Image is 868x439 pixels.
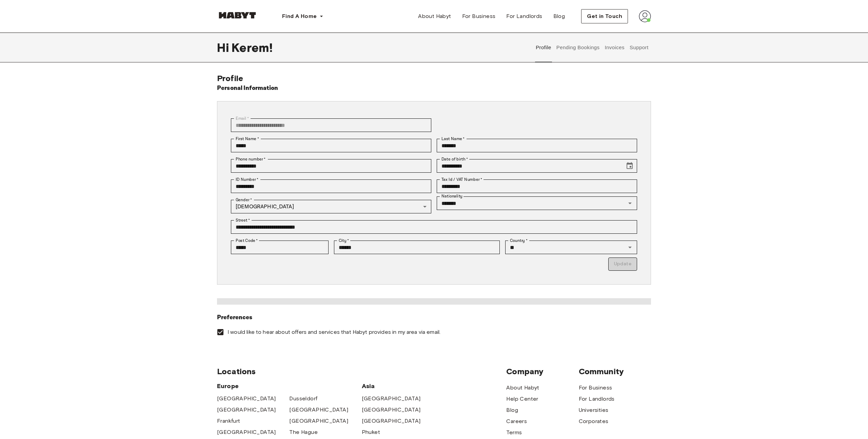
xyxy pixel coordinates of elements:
label: Phone number [236,156,266,162]
label: Post Code [236,237,258,244]
span: Asia [362,382,434,390]
span: Europe [217,382,362,390]
label: Gender [236,197,252,203]
span: For Landlords [506,12,542,20]
a: Frankfurt [217,417,240,425]
a: About Habyt [506,384,539,392]
label: First Name [236,136,259,142]
label: Nationality [441,193,462,199]
button: Open [625,198,635,208]
a: [GEOGRAPHIC_DATA] [289,406,348,414]
a: Blog [506,406,518,414]
label: Email [236,115,249,121]
span: Get in Touch [587,12,622,20]
a: [GEOGRAPHIC_DATA] [362,406,421,414]
a: [GEOGRAPHIC_DATA] [289,417,348,425]
span: About Habyt [418,12,451,20]
span: Profile [217,73,243,83]
span: Blog [553,12,565,20]
button: Invoices [604,33,625,62]
span: Company [506,366,578,377]
a: Terms [506,428,522,437]
button: Find A Home [277,9,329,23]
a: [GEOGRAPHIC_DATA] [217,428,276,436]
a: [GEOGRAPHIC_DATA] [217,395,276,403]
a: [GEOGRAPHIC_DATA] [362,395,421,403]
div: You can't change your email address at the moment. Please reach out to customer support in case y... [231,118,431,132]
button: Pending Bookings [555,33,600,62]
label: Date of birth [441,156,468,162]
label: City [339,237,349,244]
a: Help Center [506,395,538,403]
span: For Business [462,12,496,20]
a: For Business [579,384,612,392]
div: [DEMOGRAPHIC_DATA] [231,200,431,213]
a: Universities [579,406,609,414]
span: Find A Home [282,12,317,20]
label: ID Number [236,176,258,183]
button: Choose date, selected date is Jun 19, 1999 [623,159,636,173]
a: Dusseldorf [289,395,317,403]
button: Profile [535,33,552,62]
span: I would like to hear about offers and services that Habyt provides in my area via email. [228,328,440,336]
button: Open [625,243,635,252]
img: Habyt [217,12,258,19]
span: Kerem ! [232,40,273,55]
button: Support [629,33,649,62]
a: Corporates [579,417,609,425]
a: For Landlords [501,9,548,23]
a: Careers [506,417,527,425]
a: [GEOGRAPHIC_DATA] [362,417,421,425]
span: Community [579,366,651,377]
label: Country [510,237,528,244]
button: Get in Touch [581,9,628,23]
label: Tax Id / VAT Number [441,176,482,183]
a: About Habyt [413,9,456,23]
a: Phuket [362,428,380,436]
div: user profile tabs [533,33,651,62]
a: [GEOGRAPHIC_DATA] [217,406,276,414]
h6: Preferences [217,313,651,322]
h6: Personal Information [217,83,278,93]
label: Last Name [441,136,465,142]
label: Street [236,217,250,223]
span: Hi [217,40,232,55]
a: Blog [548,9,571,23]
img: avatar [639,10,651,22]
span: Locations [217,366,506,377]
a: For Business [457,9,501,23]
a: For Landlords [579,395,615,403]
a: The Hague [289,428,318,436]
